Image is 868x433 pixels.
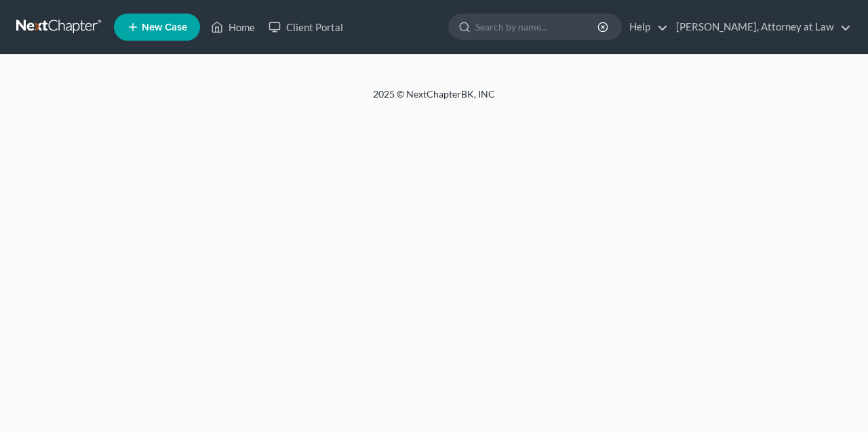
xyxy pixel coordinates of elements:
[669,15,851,39] a: [PERSON_NAME], Attorney at Law
[204,15,262,39] a: Home
[262,15,350,39] a: Client Portal
[623,15,668,39] a: Help
[475,14,599,39] input: Search by name...
[142,22,187,33] span: New Case
[47,87,821,112] div: 2025 © NextChapterBK, INC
